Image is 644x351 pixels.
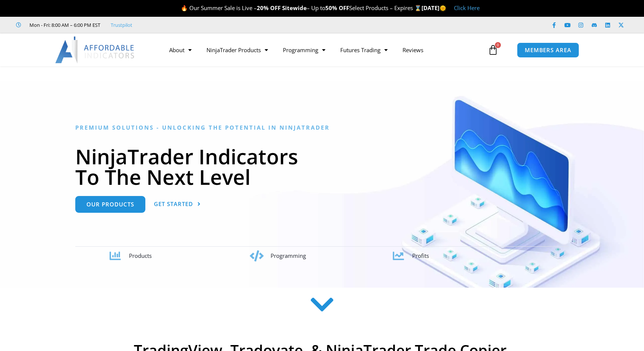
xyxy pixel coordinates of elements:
span: Products [129,252,152,259]
strong: [DATE] [422,4,446,12]
img: LogoAI | Affordable Indicators – NinjaTrader [55,37,135,63]
span: MEMBERS AREA [525,47,571,53]
a: 0 [477,39,509,61]
span: Our Products [86,202,134,207]
strong: 50% OFF [325,4,349,12]
h1: NinjaTrader Indicators To The Next Level [75,146,569,187]
span: 🔥 Our Summer Sale is Live – – Up to Select Products – Expires ⌛ [181,4,422,12]
h6: Premium Solutions - Unlocking the Potential in NinjaTrader [75,124,569,131]
span: 0 [495,42,501,48]
span: Programming [271,252,306,259]
a: Reviews [395,41,431,58]
a: Click Here [454,4,480,12]
a: Our Products [75,196,145,213]
strong: 20% OFF [257,4,281,12]
span: 🌞 [439,4,446,12]
a: NinjaTrader Products [199,41,275,58]
a: MEMBERS AREA [517,42,579,58]
a: Trustpilot [111,20,132,29]
a: Programming [275,41,333,58]
span: Profits [412,252,429,259]
nav: Menu [162,41,486,58]
span: Get Started [154,201,193,207]
a: About [162,41,199,58]
span: Mon - Fri: 8:00 AM – 6:00 PM EST [28,20,100,29]
a: Futures Trading [333,41,395,58]
a: Get Started [154,196,201,213]
strong: Sitewide [282,4,307,12]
